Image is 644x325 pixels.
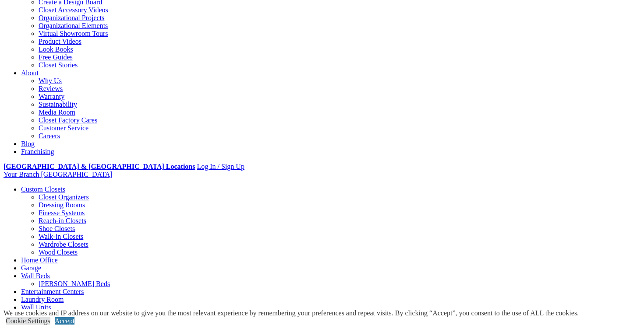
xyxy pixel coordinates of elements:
[39,38,81,45] a: Product Videos
[39,14,104,21] a: Organizational Projects
[4,171,113,178] a: Your Branch [GEOGRAPHIC_DATA]
[39,77,62,84] a: Why Us
[4,163,195,170] a: [GEOGRAPHIC_DATA] & [GEOGRAPHIC_DATA] Locations
[39,6,108,14] a: Closet Accessory Videos
[6,317,50,325] a: Cookie Settings
[39,201,85,209] a: Dressing Rooms
[197,163,244,170] a: Log In / Sign Up
[55,317,74,325] a: Accept
[4,171,39,178] span: Your Branch
[21,272,50,280] a: Wall Beds
[39,280,110,287] a: [PERSON_NAME] Beds
[21,140,35,147] a: Blog
[39,124,88,132] a: Customer Service
[21,148,54,155] a: Franchising
[39,101,77,108] a: Sustainability
[21,256,58,264] a: Home Office
[39,116,97,124] a: Closet Factory Cares
[21,296,64,303] a: Laundry Room
[39,93,64,100] a: Warranty
[21,288,84,295] a: Entertainment Centers
[39,108,75,116] a: Media Room
[39,61,78,69] a: Closet Stories
[21,185,65,193] a: Custom Closets
[39,225,75,232] a: Shoe Closets
[39,217,86,224] a: Reach-in Closets
[21,264,41,272] a: Garage
[39,45,73,53] a: Look Books
[39,22,108,29] a: Organizational Elements
[39,30,108,37] a: Virtual Showroom Tours
[39,85,63,92] a: Reviews
[39,53,73,61] a: Free Guides
[41,171,112,178] span: [GEOGRAPHIC_DATA]
[39,241,88,248] a: Wardrobe Closets
[39,209,85,217] a: Finesse Systems
[21,304,51,311] a: Wall Units
[39,248,78,256] a: Wood Closets
[39,132,60,140] a: Careers
[4,309,579,317] div: We use cookies and IP address on our website to give you the most relevant experience by remember...
[39,193,89,201] a: Closet Organizers
[21,69,39,77] a: About
[39,233,83,240] a: Walk-in Closets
